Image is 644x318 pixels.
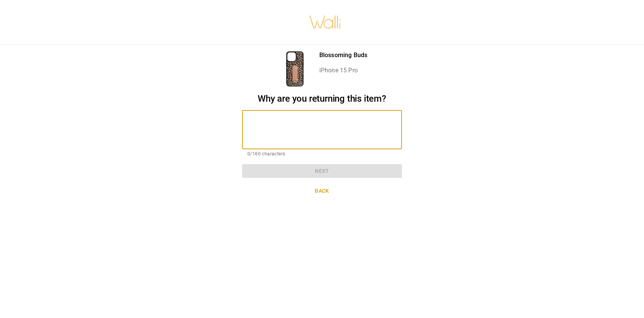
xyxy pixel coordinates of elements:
[242,93,402,104] h2: Why are you returning this item?
[242,184,402,198] button: Back
[319,51,367,60] p: Blossoming Buds
[319,66,367,75] p: iPhone 15 Pro
[247,150,397,158] p: 0/160 characters
[309,6,341,38] img: walli-inc.myshopify.com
